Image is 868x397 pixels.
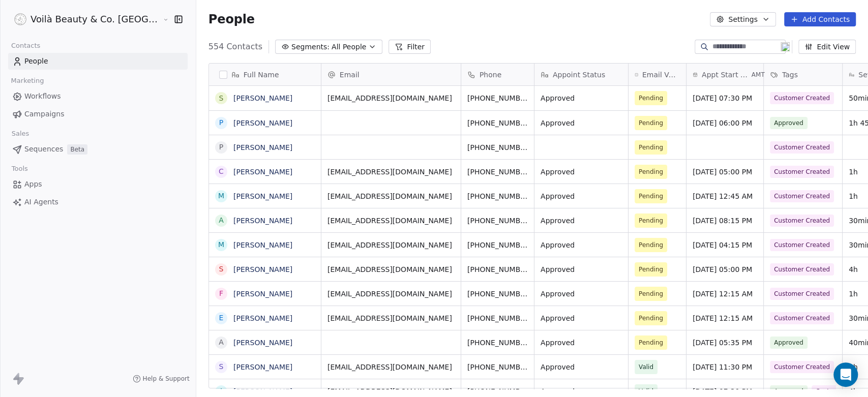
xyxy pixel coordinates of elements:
[327,313,455,323] span: [EMAIL_ADDRESS][DOMAIN_NAME]
[770,263,834,276] span: Customer Created
[467,118,528,128] span: [PHONE_NUMBER]
[553,70,605,80] span: Appoint Status
[770,239,834,251] span: Customer Created
[639,386,653,396] span: Valid
[327,386,455,396] span: [EMAIL_ADDRESS][DOMAIN_NAME]
[702,70,750,80] span: Appt Start Date Time
[233,265,292,273] a: [PERSON_NAME]
[770,141,834,154] span: Customer Created
[133,375,190,383] a: Help & Support
[332,42,366,52] span: All People
[693,118,757,128] span: [DATE] 06:00 PM
[31,13,160,26] span: Voilà Beauty & Co. [GEOGRAPHIC_DATA]
[7,38,45,53] span: Contacts
[7,73,48,88] span: Marketing
[770,215,834,227] span: Customer Created
[143,375,190,383] span: Help & Support
[639,313,663,323] span: Pending
[782,70,798,80] span: Tags
[24,91,61,102] span: Workflows
[233,314,292,322] a: [PERSON_NAME]
[541,386,622,396] span: Approved
[541,338,622,348] span: Approved
[327,167,455,177] span: [EMAIL_ADDRESS][DOMAIN_NAME]
[8,194,188,210] a: AI Agents
[693,264,757,274] span: [DATE] 05:00 PM
[219,142,223,152] div: P
[467,240,528,250] span: [PHONE_NUMBER]
[541,362,622,372] span: Approved
[7,161,32,176] span: Tools
[534,64,628,85] div: Appoint Status
[693,338,757,348] span: [DATE] 05:35 PM
[770,312,834,324] span: Customer Created
[686,64,763,85] div: Appt Start Date TimeAMT
[628,64,686,85] div: Email Verification Status
[233,94,292,102] a: [PERSON_NAME]
[467,264,528,274] span: [PHONE_NUMBER]
[208,41,262,53] span: 554 Contacts
[639,167,663,177] span: Pending
[208,12,255,27] span: People
[340,70,360,80] span: Email
[541,240,622,250] span: Approved
[541,93,622,103] span: Approved
[219,337,224,348] div: A
[327,93,455,103] span: [EMAIL_ADDRESS][DOMAIN_NAME]
[639,93,663,103] span: Pending
[639,240,663,250] span: Pending
[639,142,663,152] span: Pending
[784,12,856,26] button: Add Contacts
[7,126,34,141] span: Sales
[770,337,807,349] span: Approved
[219,117,223,128] div: P
[8,88,188,105] a: Workflows
[693,93,757,103] span: [DATE] 07:30 PM
[693,240,757,250] span: [DATE] 04:15 PM
[327,240,455,250] span: [EMAIL_ADDRESS][DOMAIN_NAME]
[327,289,455,299] span: [EMAIL_ADDRESS][DOMAIN_NAME]
[639,216,663,226] span: Pending
[639,289,663,299] span: Pending
[8,53,188,70] a: People
[327,191,455,201] span: [EMAIL_ADDRESS][DOMAIN_NAME]
[639,118,663,128] span: Pending
[8,141,188,158] a: SequencesBeta
[639,362,653,372] span: Valid
[480,70,501,80] span: Phone
[24,56,48,67] span: People
[218,239,224,250] div: M
[219,313,223,323] div: E
[218,191,224,201] div: M
[770,361,834,373] span: Customer Created
[327,216,455,226] span: [EMAIL_ADDRESS][DOMAIN_NAME]
[219,264,223,274] div: S
[8,106,188,123] a: Campaigns
[467,93,528,103] span: [PHONE_NUMBER]
[751,71,764,79] span: AMT
[467,289,528,299] span: [PHONE_NUMBER]
[388,40,431,54] button: Filter
[461,64,534,85] div: Phone
[541,191,622,201] span: Approved
[291,42,330,52] span: Segments:
[244,70,279,80] span: Full Name
[467,167,528,177] span: [PHONE_NUMBER]
[693,167,757,177] span: [DATE] 05:00 PM
[541,216,622,226] span: Approved
[541,313,622,323] span: Approved
[233,143,292,151] a: [PERSON_NAME]
[467,191,528,201] span: [PHONE_NUMBER]
[233,217,292,225] a: [PERSON_NAME]
[220,386,222,396] div: J
[639,264,663,274] span: Pending
[233,363,292,371] a: [PERSON_NAME]
[770,166,834,178] span: Customer Created
[321,64,461,85] div: Email
[764,64,842,85] div: Tags
[541,289,622,299] span: Approved
[12,11,155,28] button: Voilà Beauty & Co. [GEOGRAPHIC_DATA]
[24,144,63,155] span: Sequences
[693,313,757,323] span: [DATE] 12:15 AM
[219,288,223,299] div: F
